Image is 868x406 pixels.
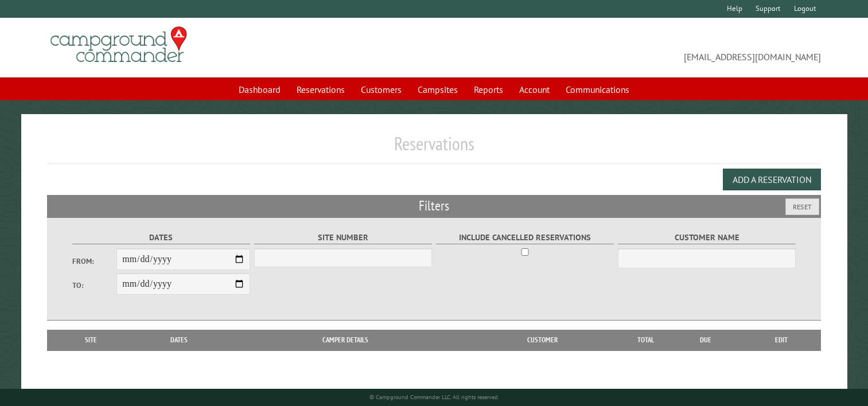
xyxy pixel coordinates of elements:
th: Due [669,330,742,350]
th: Dates [129,330,229,350]
h2: Filters [47,195,821,217]
label: Site Number [254,231,433,244]
h1: Reservations [47,132,821,164]
a: Customers [354,79,408,100]
th: Customer [462,330,623,350]
span: [EMAIL_ADDRESS][DOMAIN_NAME] [434,32,822,64]
button: Reset [785,198,819,215]
label: Customer Name [618,231,796,244]
th: Site [53,330,129,350]
th: Edit [742,330,821,350]
a: Dashboard [232,79,287,100]
a: Account [512,79,556,100]
img: Campground Commander [47,22,190,67]
th: Total [623,330,669,350]
a: Communications [559,79,636,100]
a: Reservations [290,79,352,100]
label: Include Cancelled Reservations [436,231,614,244]
label: From: [72,256,117,267]
a: Campsites [411,79,465,100]
label: To: [72,280,117,291]
th: Camper Details [229,330,462,350]
label: Dates [72,231,251,244]
a: Reports [467,79,510,100]
small: © Campground Commander LLC. All rights reserved. [369,393,499,401]
button: Add a Reservation [723,169,821,190]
